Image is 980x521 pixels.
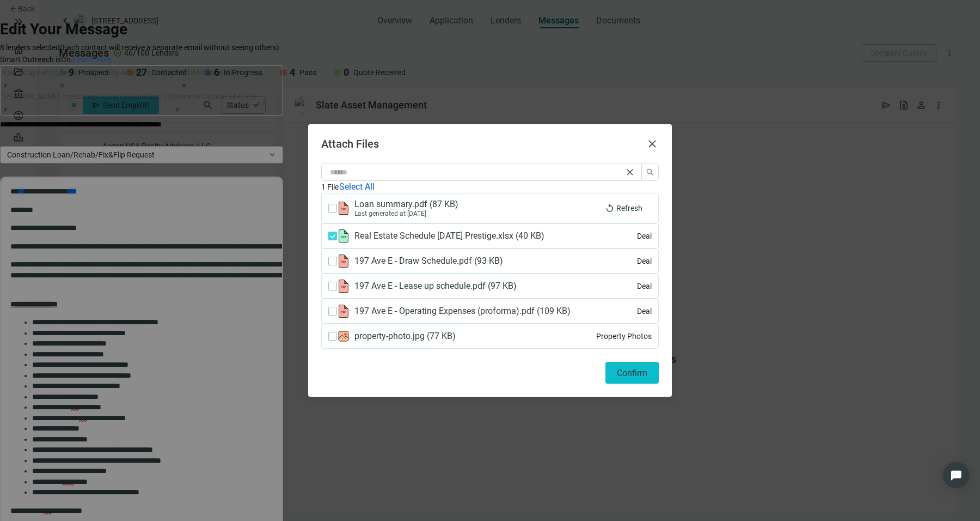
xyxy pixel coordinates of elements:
[596,330,652,342] div: Property Photos
[486,281,521,292] span: ( 97 KB )
[9,9,272,470] body: Rich Text Area. Press ALT-0 for help.
[637,305,652,317] div: Deal
[354,210,463,217] div: Last generated at [DATE]
[321,137,379,150] span: Attach Files
[616,204,642,213] span: Refresh
[624,167,635,178] span: close
[427,199,463,210] span: ( 87 KB )
[339,181,375,192] span: Select All
[605,362,659,384] button: Confirm
[354,231,549,241] span: Real Estate Schedule [DATE] Prestige.xlsx
[425,331,460,342] span: ( 77 KB )
[472,256,507,266] span: ( 93 KB )
[605,204,614,213] span: replay
[646,137,659,150] button: close
[637,255,652,267] div: Deal
[637,230,652,242] div: Deal
[339,181,375,192] button: Select All
[513,231,549,241] span: ( 40 KB )
[354,306,570,317] span: 197 Ave E - Operating Expenses (proforma).pdf
[596,199,652,217] button: replayRefresh
[354,331,460,342] span: property-photo.jpg
[354,281,521,292] span: 197 Ave E - Lease up schedule.pdf
[354,199,463,210] span: Loan summary.pdf
[535,306,570,317] span: ( 109 KB )
[637,280,652,292] div: Deal
[646,168,654,176] span: search
[354,256,507,266] span: 197 Ave E - Draw Schedule.pdf
[943,462,969,488] div: Open Intercom Messenger
[321,183,339,191] span: 1 File
[617,368,647,378] span: Confirm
